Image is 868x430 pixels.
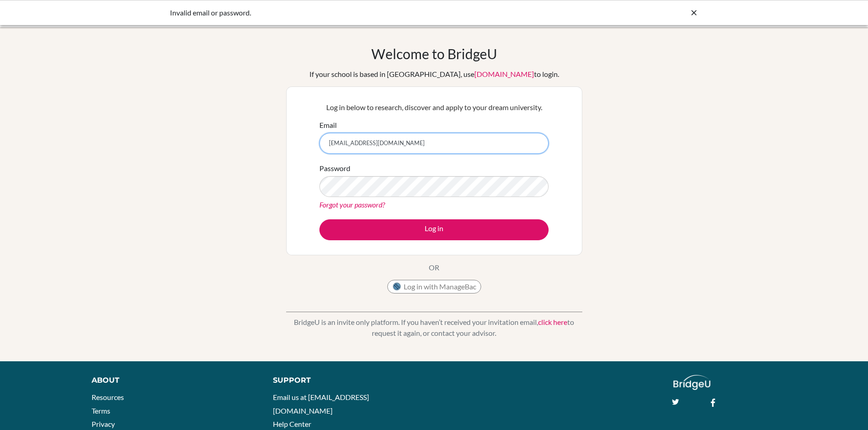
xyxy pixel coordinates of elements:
a: Email us at [EMAIL_ADDRESS][DOMAIN_NAME] [273,393,369,415]
label: Email [319,120,337,131]
button: Log in with ManageBac [387,280,481,293]
p: OR [429,262,439,273]
label: Password [319,163,350,174]
h1: Welcome to BridgeU [371,46,497,62]
a: Resources [92,393,124,401]
a: [DOMAIN_NAME] [474,70,534,78]
a: click here [538,318,567,326]
div: Invalid email or password. [170,7,562,18]
button: Log in [319,219,549,240]
p: Log in below to research, discover and apply to your dream university. [319,102,549,113]
a: Terms [92,406,110,415]
a: Help Center [273,420,311,428]
div: If your school is based in [GEOGRAPHIC_DATA], use to login. [309,69,559,80]
div: Support [273,375,423,386]
a: Forgot your password? [319,200,385,209]
div: About [92,375,252,386]
p: BridgeU is an invite only platform. If you haven’t received your invitation email, to request it ... [286,317,582,339]
img: logo_white@2x-f4f0deed5e89b7ecb1c2cc34c3e3d731f90f0f143d5ea2071677605dd97b5244.png [673,375,710,390]
a: Privacy [92,420,115,428]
